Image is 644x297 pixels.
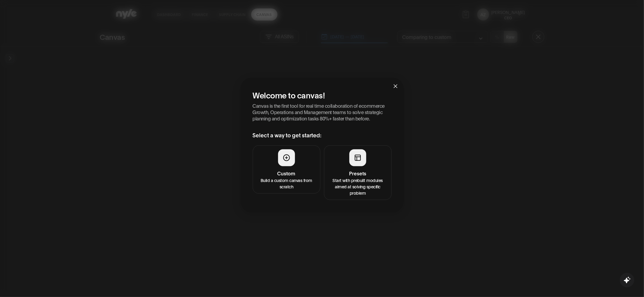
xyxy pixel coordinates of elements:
p: Build a custom canvas from scratch [257,177,316,190]
p: Start with prebuilt modules aimed at solving specific problem [328,177,388,196]
h3: Select a way to get started: [253,131,392,139]
span: close [393,84,398,89]
button: PresetsStart with prebuilt modules aimed at solving specific problem [324,145,392,200]
h4: Custom [257,170,316,177]
p: Canvas is the first tool for real time collaboration of ecommerce Growth, Operations and Manageme... [253,103,392,122]
h2: Welcome to canvas! [253,90,392,100]
button: CustomBuild a custom canvas from scratch [253,145,320,194]
button: Close [387,78,404,94]
h4: Presets [328,170,388,177]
